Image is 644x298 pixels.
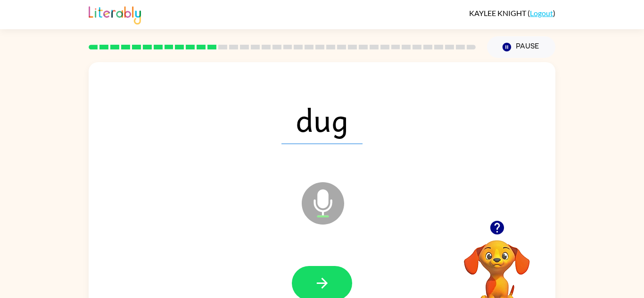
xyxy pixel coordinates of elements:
button: Pause [487,36,555,58]
img: Literably [89,4,141,24]
span: dug [281,95,363,144]
div: ( ) [469,8,555,17]
a: Logout [530,8,553,17]
span: KAYLEE KNIGHT [469,8,528,17]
